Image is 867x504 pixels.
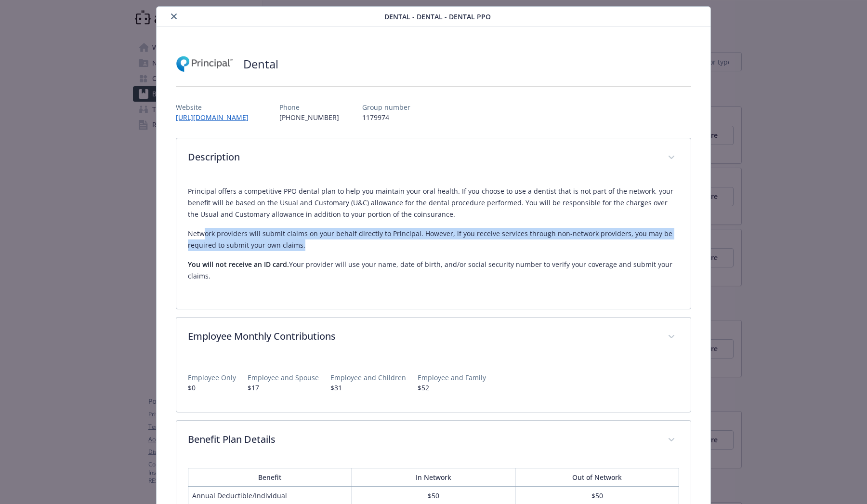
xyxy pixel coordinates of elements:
div: Description [176,178,691,309]
p: Your provider will use your name, date of birth, and/or social security number to verify your cov... [188,259,679,282]
strong: You will not receive an ID card. [188,260,289,269]
p: Employee and Family [418,372,486,383]
p: Phone [279,102,339,112]
h2: Dental [243,56,278,72]
img: Principal Financial Group Inc [176,50,234,79]
p: 1179974 [362,112,410,122]
p: $17 [248,383,319,393]
p: [PHONE_NUMBER] [279,112,339,122]
div: Benefit Plan Details [176,421,691,460]
p: $0 [188,383,236,393]
p: Employee Monthly Contributions [188,329,656,344]
p: Group number [362,102,410,112]
p: Network providers will submit claims on your behalf directly to Principal. However, if you receiv... [188,228,679,251]
p: Employee and Children [330,372,406,383]
a: [URL][DOMAIN_NAME] [176,113,256,122]
p: Employee Only [188,372,236,383]
div: Description [176,138,691,178]
th: Out of Network [515,468,679,487]
button: close [168,11,180,22]
p: $52 [418,383,486,393]
p: Principal offers a competitive PPO dental plan to help you maintain your oral health. If you choo... [188,186,679,220]
p: Employee and Spouse [248,372,319,383]
span: Dental - Dental - Dental PPO [384,12,491,22]
p: Benefit Plan Details [188,432,656,447]
div: Employee Monthly Contributions [176,318,691,357]
div: Employee Monthly Contributions [176,357,691,412]
p: Description [188,150,656,164]
th: In Network [352,468,515,487]
p: $31 [330,383,406,393]
p: Website [176,102,256,112]
th: Benefit [188,468,352,487]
